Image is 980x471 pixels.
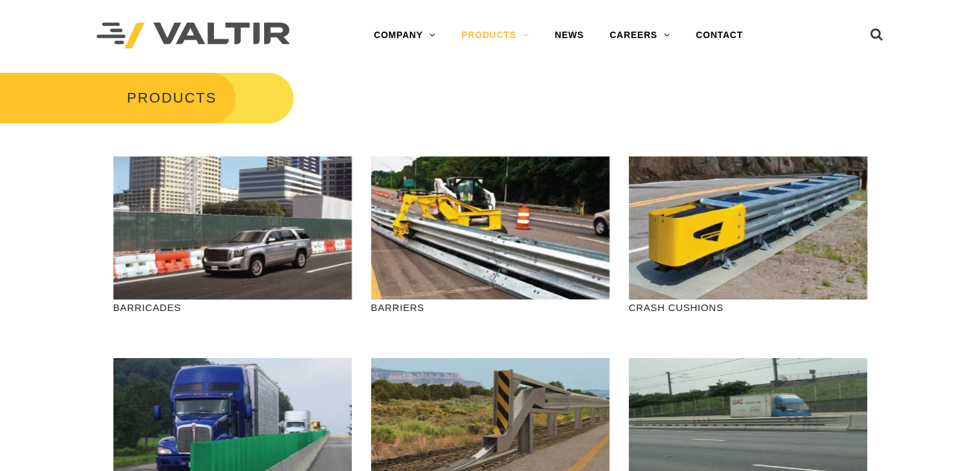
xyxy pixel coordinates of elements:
a: CAREERS [597,23,683,48]
a: COMPANY [361,23,448,48]
a: NEWS [542,23,597,48]
a: CONTACT [683,23,756,48]
p: CRASH CUSHIONS [629,300,867,315]
p: BARRIERS [371,300,610,315]
p: BARRICADES [113,300,352,315]
img: Valtir [97,23,290,49]
a: PRODUCTS [448,23,542,48]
